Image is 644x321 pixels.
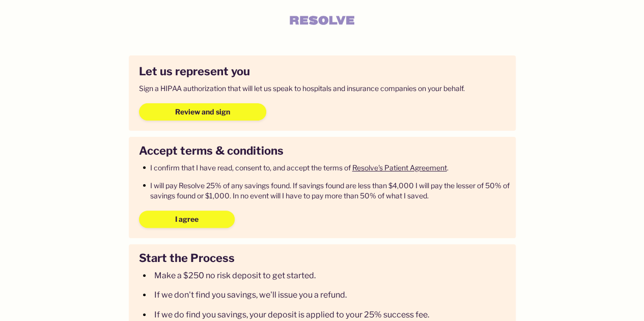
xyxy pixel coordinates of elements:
span: Review and sign [175,107,230,117]
div: I confirm that I have read, consent to, and accept the terms of . [150,163,513,173]
span: I agree [175,214,199,224]
a: Review and sign [139,107,266,116]
div: If we don't find you savings, we'll issue you a refund. [154,289,347,301]
button: I agree [139,211,235,228]
div: Sign a HIPAA authorization that will let us speak to hospitals and insurance companies on your be... [139,83,465,94]
div: If we do find you savings, your deposit is applied to your 25% success fee. [154,309,429,320]
a: Resolve's Patient Agreement [352,163,447,172]
button: Review and sign [139,103,266,121]
h5: Let us represent you [139,64,250,79]
h5: Accept terms & conditions [139,143,284,159]
div: I will pay Resolve 25% of any savings found. If savings found are less than $4,000 I will pay the... [150,181,513,200]
div: Make a $250 no risk deposit to get started. [154,270,316,281]
h5: Start the Process [139,250,235,266]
